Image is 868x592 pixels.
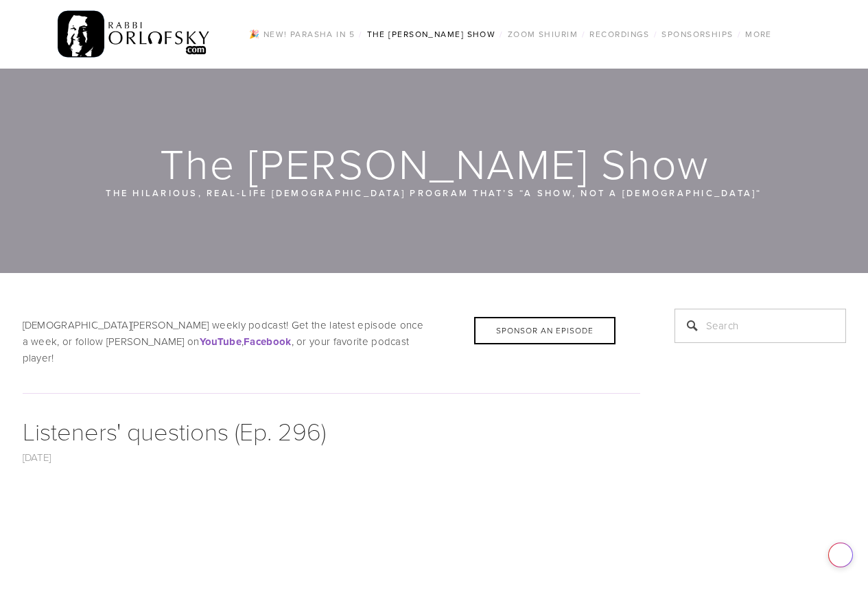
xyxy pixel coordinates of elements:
a: YouTube [200,334,242,348]
input: Search [675,309,846,343]
a: Listeners' questions (Ep. 296) [23,414,326,447]
span: / [500,28,503,40]
a: More [741,25,776,43]
p: [DEMOGRAPHIC_DATA][PERSON_NAME] weekly podcast! Get the latest episode once a week, or follow [PE... [23,317,640,366]
a: [DATE] [23,450,51,464]
a: Zoom Shiurim [504,25,582,43]
a: 🎉 NEW! Parasha in 5 [245,25,359,43]
img: RabbiOrlofsky.com [58,8,211,61]
p: The hilarious, real-life [DEMOGRAPHIC_DATA] program that’s “a show, not a [DEMOGRAPHIC_DATA]“ [105,185,764,200]
strong: YouTube [200,334,242,349]
h1: The [PERSON_NAME] Show [23,141,847,185]
a: Facebook [244,334,291,348]
span: / [654,28,657,40]
strong: Facebook [244,334,291,349]
div: Sponsor an Episode [474,317,615,344]
a: The [PERSON_NAME] Show [363,25,500,43]
a: Recordings [585,25,653,43]
span: / [738,28,741,40]
a: Sponsorships [657,25,737,43]
span: / [582,28,585,40]
span: / [359,28,362,40]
